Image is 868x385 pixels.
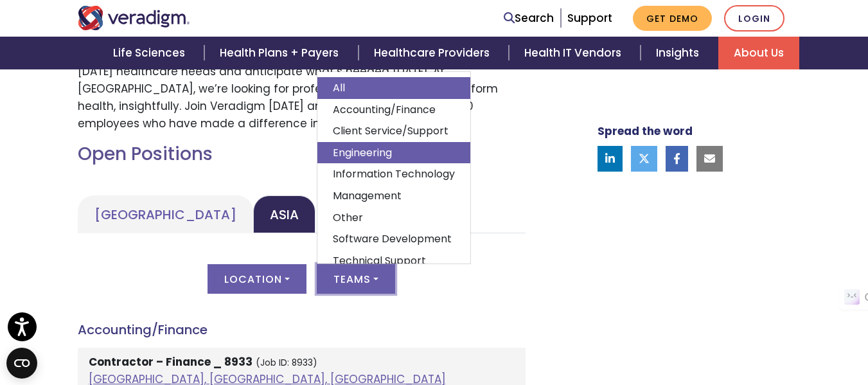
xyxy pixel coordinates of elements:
[317,207,470,229] a: Other
[78,322,526,337] h4: Accounting/Finance
[317,77,470,99] a: All
[317,264,395,294] button: Teams
[204,37,358,69] a: Health Plans + Payers
[509,37,641,69] a: Health IT Vendors
[633,6,712,31] a: Get Demo
[78,28,526,132] p: Join a passionate team of dedicated associates who work side-by-side with caregivers, developers,...
[598,123,693,139] strong: Spread the word
[98,37,204,69] a: Life Sciences
[6,348,37,379] button: Open CMP widget
[78,195,253,233] a: [GEOGRAPHIC_DATA]
[317,163,470,185] a: Information Technology
[208,264,306,294] button: Location
[641,37,718,69] a: Insights
[256,357,317,369] small: (Job ID: 8933)
[718,37,799,69] a: About Us
[253,195,315,233] a: Asia
[317,228,470,250] a: Software Development
[567,10,612,26] a: Support
[89,354,252,370] strong: Contractor – Finance _ 8933
[359,37,509,69] a: Healthcare Providers
[78,143,526,165] h2: Open Positions
[317,142,470,164] a: Engineering
[317,120,470,142] a: Client Service/Support
[724,5,784,31] a: Login
[317,99,470,121] a: Accounting/Finance
[317,185,470,207] a: Management
[317,250,470,272] a: Technical Support
[78,6,190,30] img: Veradigm logo
[504,10,554,27] a: Search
